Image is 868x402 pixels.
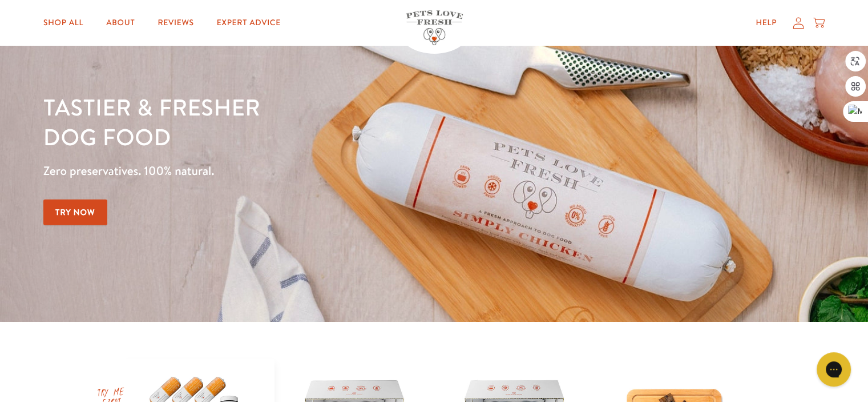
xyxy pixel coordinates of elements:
[34,11,92,34] a: Shop All
[406,10,463,45] img: Pets Love Fresh
[811,348,857,391] iframe: Gorgias live chat messenger
[208,11,290,34] a: Expert Advice
[746,11,786,34] a: Help
[43,92,564,152] h1: Tastier & fresher dog food
[97,11,144,34] a: About
[148,11,203,34] a: Reviews
[43,200,107,225] a: Try Now
[43,161,564,181] p: Zero preservatives. 100% natural.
